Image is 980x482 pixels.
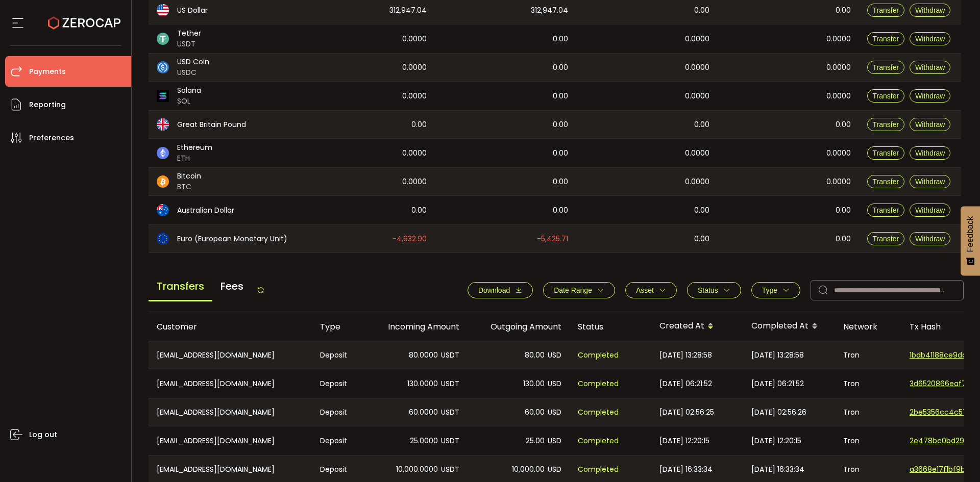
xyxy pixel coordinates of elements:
img: usdc_portfolio.svg [157,61,169,73]
span: 10,000.00 [512,464,545,475]
span: Australian Dollar [177,205,234,216]
span: Date Range [554,286,592,294]
button: Asset [625,282,677,298]
img: gbp_portfolio.svg [157,118,169,131]
span: 0.00 [836,205,851,216]
span: 0.0000 [826,62,851,73]
span: Great Britain Pound [177,119,246,130]
span: 60.0000 [409,407,438,418]
button: Withdraw [910,4,950,17]
span: Completed [578,378,619,390]
span: USDC [177,67,209,78]
span: Status [698,286,718,294]
div: [EMAIL_ADDRESS][DOMAIN_NAME] [149,426,312,455]
span: Withdraw [915,120,945,129]
button: Status [687,282,741,298]
span: 0.0000 [826,90,851,102]
span: 0.0000 [685,147,709,159]
span: [DATE] 06:21:52 [751,378,804,390]
span: USD Coin [177,57,209,67]
span: 0.00 [694,233,709,245]
button: Withdraw [910,32,950,45]
span: [DATE] 13:28:58 [751,349,804,361]
span: Transfer [873,235,899,243]
div: Completed At [743,318,835,335]
div: Tron [835,398,901,426]
span: 0.0000 [826,147,851,159]
button: Transfer [867,118,905,131]
span: 80.0000 [409,349,438,361]
button: Transfer [867,4,905,17]
div: [EMAIL_ADDRESS][DOMAIN_NAME] [149,341,312,369]
span: Type [762,286,777,294]
button: Type [751,282,800,298]
span: 25.0000 [410,435,438,447]
img: usdt_portfolio.svg [157,33,169,45]
span: [DATE] 16:33:34 [659,464,713,475]
button: Transfer [867,232,905,245]
div: [EMAIL_ADDRESS][DOMAIN_NAME] [149,369,312,398]
span: 0.00 [411,205,427,216]
span: 0.00 [553,176,568,188]
button: Transfer [867,146,905,160]
span: 0.00 [694,205,709,216]
span: Withdraw [915,177,945,186]
div: Incoming Amount [365,321,468,333]
img: btc_portfolio.svg [157,175,169,188]
span: 0.0000 [402,33,427,45]
span: Ethereum [177,142,212,153]
div: Tron [835,369,901,398]
span: Transfer [873,92,899,100]
div: Deposit [312,426,365,455]
span: 0.00 [553,33,568,45]
div: Customer [149,321,312,333]
span: Transfers [149,272,212,301]
span: 312,947.04 [389,5,427,16]
span: -4,632.90 [393,233,427,245]
div: Status [570,321,651,333]
button: Withdraw [910,89,950,103]
span: ETH [177,153,212,164]
span: Transfer [873,149,899,157]
span: Transfer [873,35,899,43]
span: 0.0000 [402,147,427,159]
span: USD [548,435,561,447]
span: Transfer [873,120,899,129]
span: 0.0000 [826,176,851,188]
div: Created At [651,318,743,335]
span: Log out [29,427,57,442]
span: Euro (European Monetary Unit) [177,234,287,244]
span: USDT [441,407,459,418]
div: Outgoing Amount [468,321,570,333]
span: 130.00 [523,378,545,390]
span: 0.00 [836,119,851,131]
span: [DATE] 13:28:58 [659,349,712,361]
span: 0.00 [836,5,851,16]
button: Transfer [867,61,905,74]
span: Withdraw [915,63,945,71]
span: 312,947.04 [531,5,568,16]
span: Bitcoin [177,171,201,182]
span: USD [548,407,561,418]
img: usd_portfolio.svg [157,4,169,16]
span: 80.00 [525,349,545,361]
span: 0.0000 [685,90,709,102]
span: [DATE] 16:33:34 [751,464,804,475]
span: Completed [578,349,619,361]
button: Download [468,282,533,298]
span: [DATE] 12:20:15 [751,435,801,447]
span: 0.00 [553,62,568,73]
span: USDT [441,464,459,475]
span: Withdraw [915,6,945,14]
span: Transfer [873,206,899,214]
span: USDT [177,39,201,49]
span: Reporting [29,97,66,112]
span: BTC [177,182,201,192]
span: 0.0000 [685,62,709,73]
iframe: Chat Widget [929,433,980,482]
span: [DATE] 02:56:25 [659,407,714,418]
button: Transfer [867,32,905,45]
span: 0.00 [411,119,427,131]
button: Transfer [867,204,905,217]
button: Withdraw [910,61,950,74]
